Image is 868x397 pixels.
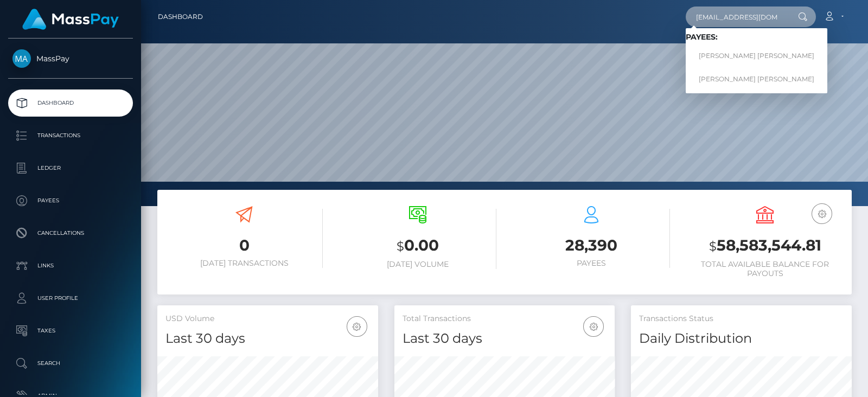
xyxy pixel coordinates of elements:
small: $ [709,239,717,254]
small: $ [397,239,404,254]
p: User Profile [12,290,129,306]
p: Cancellations [12,225,129,241]
h4: Daily Distribution [639,329,844,348]
h4: Last 30 days [165,329,370,348]
p: Search [12,355,129,372]
h6: [DATE] Volume [339,260,496,269]
p: Transactions [12,127,129,144]
h5: USD Volume [165,313,370,324]
a: Cancellations [8,220,133,247]
h3: 58,583,544.81 [686,235,844,257]
a: [PERSON_NAME] [PERSON_NAME] [686,46,827,66]
h3: 0 [165,235,323,256]
p: Links [12,258,129,274]
a: Dashboard [158,5,203,28]
h5: Transactions Status [639,313,844,324]
p: Dashboard [12,95,129,111]
a: User Profile [8,285,133,312]
a: Dashboard [8,89,133,117]
a: Search [8,350,133,377]
a: Ledger [8,155,133,182]
h6: [DATE] Transactions [165,259,323,268]
h5: Total Transactions [403,313,607,324]
h4: Last 30 days [403,329,607,348]
a: Taxes [8,317,133,344]
p: Payees [12,193,129,209]
h3: 28,390 [513,235,670,256]
p: Ledger [12,160,129,176]
input: Search... [686,7,788,27]
a: Links [8,252,133,279]
h6: Payees: [686,33,827,42]
img: MassPay Logo [22,9,119,30]
a: Payees [8,187,133,214]
h6: Total Available Balance for Payouts [686,260,844,278]
p: Taxes [12,323,129,339]
h3: 0.00 [339,235,496,257]
img: MassPay [12,49,31,68]
a: Transactions [8,122,133,149]
h6: Payees [513,259,670,268]
span: MassPay [8,54,133,63]
a: [PERSON_NAME] [PERSON_NAME] [686,69,827,89]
